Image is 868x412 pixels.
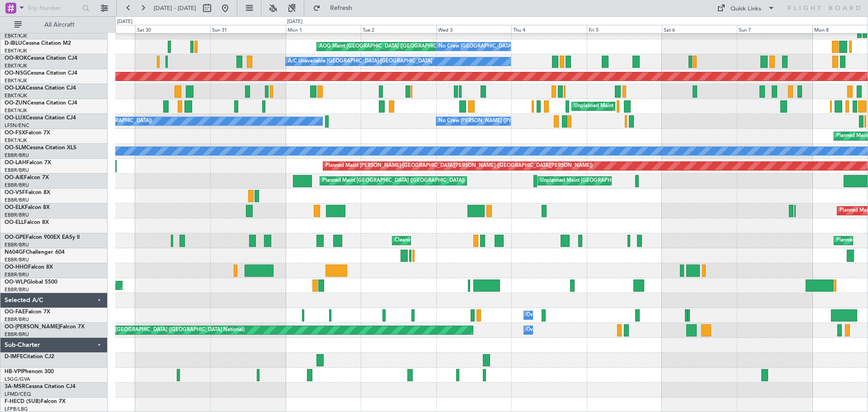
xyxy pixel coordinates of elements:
input: Trip Number [28,1,80,15]
a: OO-LXACessna Citation CJ4 [5,85,76,91]
span: OO-ROK [5,56,27,61]
a: OO-LAHFalcon 7X [5,160,51,166]
div: AOG Maint [GEOGRAPHIC_DATA] ([GEOGRAPHIC_DATA] National) [319,40,476,53]
div: Sun 31 [210,25,285,33]
a: OO-ROKCessna Citation CJ4 [5,56,77,61]
a: EBKT/KJK [5,33,27,39]
a: OO-WLPGlobal 5500 [5,279,57,285]
a: F-HECD (SUB)Falcon 7X [5,399,66,404]
a: EBKT/KJK [5,92,27,99]
div: Planned Maint [GEOGRAPHIC_DATA] ([GEOGRAPHIC_DATA]) [322,174,465,188]
a: OO-ZUNCessna Citation CJ4 [5,100,77,106]
span: OO-AIE [5,175,24,180]
div: Planned Maint [GEOGRAPHIC_DATA] ([GEOGRAPHIC_DATA] National) [81,323,245,337]
a: OO-HHOFalcon 8X [5,265,53,270]
a: OO-VSFFalcon 8X [5,190,50,195]
a: EBBR/BRU [5,331,29,338]
a: EBBR/BRU [5,212,29,218]
div: Sun 7 [737,25,812,33]
div: Owner Melsbroek Air Base [526,308,588,322]
span: OO-LXA [5,85,26,91]
a: OO-[PERSON_NAME]Falcon 7X [5,324,85,330]
span: OO-GPE [5,235,26,240]
div: Planned Maint [PERSON_NAME]-[GEOGRAPHIC_DATA][PERSON_NAME] ([GEOGRAPHIC_DATA][PERSON_NAME]) [325,159,593,173]
a: 3A-MSRCessna Citation CJ4 [5,384,75,389]
span: OO-ELL [5,220,24,225]
div: Tue 2 [361,25,436,33]
span: [DATE] - [DATE] [154,4,196,12]
a: OO-SLMCessna Citation XLS [5,145,76,151]
a: OO-LUXCessna Citation CJ4 [5,115,76,121]
div: Owner Melsbroek Air Base [526,323,588,337]
span: OO-ELK [5,205,25,210]
a: EBBR/BRU [5,271,29,278]
span: OO-LUX [5,115,26,121]
span: 3A-MSR [5,384,25,389]
span: All Aircraft [24,22,95,28]
span: OO-WLP [5,279,27,285]
div: [DATE] [287,18,302,26]
button: Quick Links [712,1,779,15]
div: Unplanned Maint [GEOGRAPHIC_DATA] ([GEOGRAPHIC_DATA]) [574,99,723,113]
a: EBKT/KJK [5,47,27,54]
a: EBBR/BRU [5,316,29,323]
button: All Aircraft [10,18,98,32]
span: D-IMFE [5,354,23,360]
span: OO-VSF [5,190,25,195]
a: EBBR/BRU [5,286,29,293]
div: Thu 4 [511,25,586,33]
a: HB-VPIPhenom 300 [5,369,54,374]
a: LSGG/GVA [5,376,30,383]
span: OO-FAE [5,309,25,315]
a: D-IMFECitation CJ2 [5,354,54,360]
div: Wed 3 [436,25,511,33]
div: Cleaning [GEOGRAPHIC_DATA] ([GEOGRAPHIC_DATA] National) [395,234,546,247]
div: Sat 30 [135,25,210,33]
span: OO-FSX [5,130,25,136]
div: [DATE] [117,18,132,26]
a: OO-ELLFalcon 8X [5,220,49,225]
div: A/C Unavailable [GEOGRAPHIC_DATA]-[GEOGRAPHIC_DATA] [288,55,432,68]
span: OO-[PERSON_NAME] [5,324,60,330]
a: OO-NSGCessna Citation CJ4 [5,71,77,76]
div: Sat 6 [662,25,737,33]
a: EBBR/BRU [5,242,29,248]
span: Refresh [322,5,360,11]
span: N604GF [5,250,26,255]
a: D-IBLUCessna Citation M2 [5,41,71,46]
span: OO-NSG [5,71,27,76]
span: OO-SLM [5,145,26,151]
a: LFSN/ENC [5,122,29,129]
span: OO-LAH [5,160,26,166]
a: EBKT/KJK [5,137,27,144]
button: Refresh [309,1,363,15]
a: EBBR/BRU [5,256,29,263]
span: F-HECD (SUB) [5,399,41,404]
a: EBBR/BRU [5,197,29,204]
div: No Crew [GEOGRAPHIC_DATA] ([GEOGRAPHIC_DATA] National) [439,40,590,53]
div: No Crew [PERSON_NAME] ([PERSON_NAME]) [439,114,547,128]
a: OO-GPEFalcon 900EX EASy II [5,235,80,240]
a: EBKT/KJK [5,107,27,114]
a: OO-FAEFalcon 7X [5,309,50,315]
a: OO-ELKFalcon 8X [5,205,50,210]
a: N604GFChallenger 604 [5,250,65,255]
div: Unplanned Maint [GEOGRAPHIC_DATA] ([GEOGRAPHIC_DATA] National) [540,174,710,188]
span: OO-HHO [5,265,28,270]
a: OO-AIEFalcon 7X [5,175,49,180]
a: EBKT/KJK [5,77,27,84]
span: OO-ZUN [5,100,27,106]
a: EBKT/KJK [5,62,27,69]
a: EBBR/BRU [5,182,29,189]
div: Quick Links [731,5,761,14]
div: Mon 1 [286,25,361,33]
span: HB-VPI [5,369,22,374]
a: EBBR/BRU [5,152,29,159]
a: OO-FSXFalcon 7X [5,130,50,136]
span: D-IBLU [5,41,22,46]
a: LFMD/CEQ [5,391,31,398]
a: EBBR/BRU [5,167,29,174]
div: Fri 5 [587,25,662,33]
